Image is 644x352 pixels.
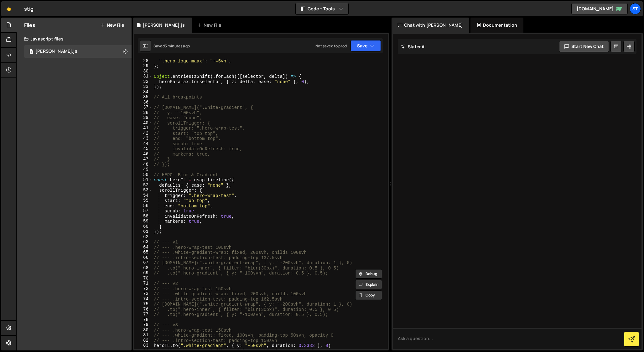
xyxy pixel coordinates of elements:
[630,3,641,14] a: St
[17,33,132,45] div: Javascript files
[134,84,153,89] div: 33
[134,69,153,74] div: 30
[134,198,153,203] div: 55
[296,3,348,14] button: Code + Tools
[134,188,153,193] div: 53
[470,18,523,33] div: Documentation
[134,255,153,260] div: 66
[134,296,153,302] div: 74
[134,328,153,333] div: 80
[134,146,153,152] div: 45
[134,100,153,105] div: 36
[134,276,153,281] div: 70
[571,3,628,14] a: [DOMAIN_NAME]
[134,193,153,198] div: 54
[24,5,34,13] div: stig
[355,280,382,289] button: Explain
[134,229,153,234] div: 61
[134,239,153,245] div: 63
[134,89,153,95] div: 34
[134,301,153,307] div: 75
[315,43,347,49] div: Not saved to prod
[134,286,153,291] div: 72
[134,94,153,100] div: 35
[134,172,153,178] div: 50
[29,50,33,55] span: 1
[153,43,190,49] div: Saved
[559,41,609,52] button: Start new chat
[134,183,153,188] div: 52
[134,312,153,317] div: 77
[134,208,153,214] div: 57
[143,22,185,28] div: [PERSON_NAME].js
[134,250,153,255] div: 65
[134,125,153,131] div: 41
[134,63,153,69] div: 29
[134,203,153,209] div: 56
[134,141,153,147] div: 44
[134,58,153,64] div: 28
[134,317,153,323] div: 78
[134,152,153,157] div: 46
[134,136,153,141] div: 43
[355,269,382,279] button: Debug
[355,291,382,300] button: Copy
[1,1,17,16] a: 🤙
[197,22,224,28] div: New File
[134,260,153,265] div: 67
[134,338,153,343] div: 82
[134,177,153,183] div: 51
[134,79,153,84] div: 32
[134,115,153,120] div: 39
[134,214,153,219] div: 58
[24,45,132,58] div: 16026/42920.js
[134,167,153,172] div: 49
[165,43,190,49] div: 3 minutes ago
[101,23,124,28] button: New File
[24,22,35,29] h2: Files
[134,131,153,136] div: 42
[134,265,153,271] div: 68
[134,105,153,110] div: 37
[134,74,153,79] div: 31
[35,49,77,54] div: [PERSON_NAME].js
[134,307,153,312] div: 76
[134,333,153,338] div: 81
[134,343,153,348] div: 83
[134,245,153,250] div: 64
[401,44,426,50] h2: Slater AI
[134,281,153,286] div: 71
[392,18,469,33] div: Chat with [PERSON_NAME]
[134,291,153,296] div: 73
[134,162,153,167] div: 48
[134,322,153,328] div: 79
[134,120,153,126] div: 40
[134,224,153,229] div: 60
[134,110,153,115] div: 38
[134,219,153,224] div: 59
[134,234,153,240] div: 62
[351,40,381,51] button: Save
[134,270,153,276] div: 69
[134,157,153,162] div: 47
